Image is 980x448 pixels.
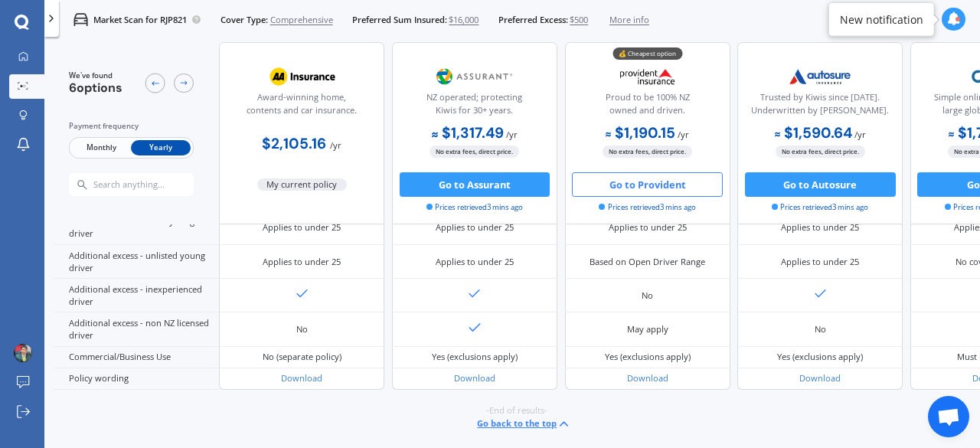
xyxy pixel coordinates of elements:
[599,202,695,213] span: Prices retrieved 3 mins ago
[263,351,341,363] div: No (separate policy)
[54,211,219,245] div: Additional excess - listed young driver
[748,91,892,122] div: Trusted by Kiwis since [DATE]. Underwritten by [PERSON_NAME].
[627,323,668,335] div: May apply
[69,80,122,96] span: 6 options
[352,14,447,26] span: Preferred Sum Insured:
[606,123,675,142] b: $1,190.15
[745,172,896,197] button: Go to Autosure
[436,221,514,234] div: Applies to under 25
[776,146,865,158] span: No extra fees, direct price.
[642,289,653,302] div: No
[449,14,479,26] span: $16,000
[262,61,343,92] img: AA.webp
[93,14,187,26] p: Market Scan for RJP821
[54,312,219,346] div: Additional excess - non NZ licensed driver
[403,91,547,122] div: NZ operated; protecting Kiwis for 30+ years.
[775,123,852,142] b: $1,590.64
[627,372,668,384] a: Download
[498,14,568,26] span: Preferred Excess:
[54,279,219,312] div: Additional excess - inexperienced driver
[590,256,705,268] div: Based on Open Driver Range
[603,146,692,158] span: No extra fees, direct price.
[570,14,588,26] span: $500
[262,134,326,153] b: $2,105.16
[330,139,341,151] span: / yr
[73,12,88,27] img: car.f15378c7a67c060ca3f3.svg
[928,396,969,437] div: Open chat
[54,245,219,279] div: Additional excess - unlisted young driver
[131,140,191,156] span: Yearly
[54,368,219,390] div: Policy wording
[575,91,719,122] div: Proud to be 100% NZ owned and driven.
[270,14,333,26] span: Comprehensive
[220,14,268,26] span: Cover Type:
[840,11,923,27] div: New notification
[69,120,194,132] div: Payment frequency
[678,129,689,140] span: / yr
[432,351,518,363] div: Yes (exclusions apply)
[815,323,826,335] div: No
[436,256,514,268] div: Applies to under 25
[69,70,122,81] span: We've found
[506,129,518,140] span: / yr
[605,351,691,363] div: Yes (exclusions apply)
[400,172,550,197] button: Go to Assurant
[572,172,723,197] button: Go to Provident
[609,221,687,234] div: Applies to under 25
[607,61,688,92] img: Provident.png
[426,202,523,213] span: Prices retrieved 3 mins ago
[612,48,682,60] div: 💰 Cheapest option
[454,372,495,384] a: Download
[54,347,219,368] div: Commercial/Business Use
[92,179,217,190] input: Search anything...
[854,129,866,140] span: / yr
[777,351,863,363] div: Yes (exclusions apply)
[781,221,859,234] div: Applies to under 25
[609,14,649,26] span: More info
[772,202,868,213] span: Prices retrieved 3 mins ago
[257,178,348,191] span: My current policy
[434,61,515,92] img: Assurant.png
[799,372,841,384] a: Download
[296,323,308,335] div: No
[779,61,861,92] img: Autosure.webp
[486,404,547,417] span: -End of results-
[263,256,341,268] div: Applies to under 25
[263,221,341,234] div: Applies to under 25
[14,344,32,362] img: ACg8ocKMXKqf6ij9tbGMPxy09b0vYkLM6Ecdw0eWzcYtn_9-uQCwV9w_=s96-c
[430,146,519,158] span: No extra fees, direct price.
[781,256,859,268] div: Applies to under 25
[71,140,131,156] span: Monthly
[477,417,571,431] button: Go back to the top
[281,372,322,384] a: Download
[230,91,374,122] div: Award-winning home, contents and car insurance.
[432,123,503,142] b: $1,317.49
